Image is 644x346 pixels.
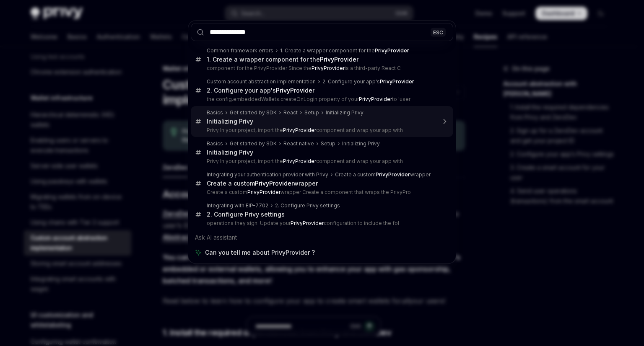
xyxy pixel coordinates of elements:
[207,189,436,196] p: Create a custom wrapper Create a component that wraps the PrivyPro
[205,248,315,257] span: Can you tell me about PrivyProvider ?
[321,140,335,147] div: Setup
[291,220,324,226] b: PrivyProvider
[207,220,436,227] p: operations they sign. Update your configuration to include the fol
[207,78,316,85] div: Custom account abstraction implementation
[380,78,414,85] b: PrivyProvider
[207,87,314,94] div: 2. Configure your app's
[207,149,253,156] div: Initializing Privy
[342,140,380,147] div: Initializing Privy
[304,109,319,116] div: Setup
[207,140,223,147] div: Basics
[207,180,318,187] div: Create a custom wrapper
[207,158,436,165] p: Privy In your project, import the component and wrap your app with
[326,109,364,116] div: Initializing Privy
[359,96,392,102] b: PrivyProvider
[207,202,268,209] div: Integrating with EIP-7702
[207,109,223,116] div: Basics
[276,87,314,94] b: PrivyProvider
[312,65,345,71] b: PrivyProvider
[335,171,431,178] div: Create a custom wrapper
[207,171,328,178] div: Integrating your authentication provider with Privy
[283,140,314,147] div: React native
[431,28,446,36] div: ESC
[255,180,293,187] b: PrivyProvider
[230,109,277,116] div: Get started by SDK
[320,56,358,63] b: PrivyProvider
[280,47,409,54] div: 1. Create a wrapper component for the
[207,56,358,63] div: 1. Create a wrapper component for the
[283,127,316,133] b: PrivyProvider
[207,211,285,218] div: 2. Configure Privy settings
[376,171,410,178] b: PrivyProvider
[283,158,316,164] b: PrivyProvider
[207,118,253,125] div: Initializing Privy
[207,96,436,103] p: the config.embeddedWallets.createOnLogin property of your to 'user
[191,230,453,245] div: Ask AI assistant
[283,109,298,116] div: React
[375,47,409,54] b: PrivyProvider
[275,202,340,209] div: 2. Configure Privy settings
[207,47,273,54] div: Common framework errors
[322,78,414,85] div: 2. Configure your app's
[207,127,436,134] p: Privy In your project, import the component and wrap your app with
[247,189,280,195] b: PrivyProvider
[207,65,436,72] p: component for the PrivyProvider Since the is a third-party React C
[230,140,277,147] div: Get started by SDK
